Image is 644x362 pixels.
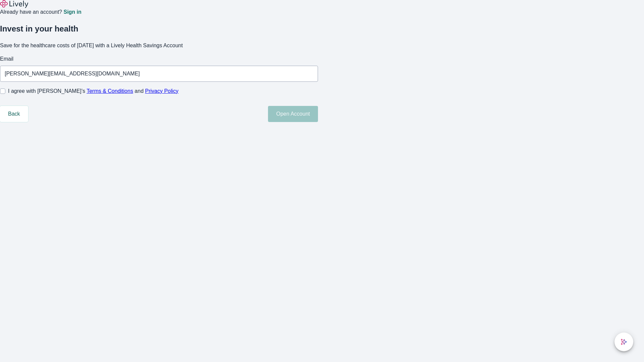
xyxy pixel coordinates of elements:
[621,339,627,345] svg: Lively AI Assistant
[8,87,178,95] span: I agree with [PERSON_NAME]’s and
[87,88,133,94] a: Terms & Conditions
[63,9,81,15] a: Sign in
[145,88,179,94] a: Privacy Policy
[614,333,633,351] button: chat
